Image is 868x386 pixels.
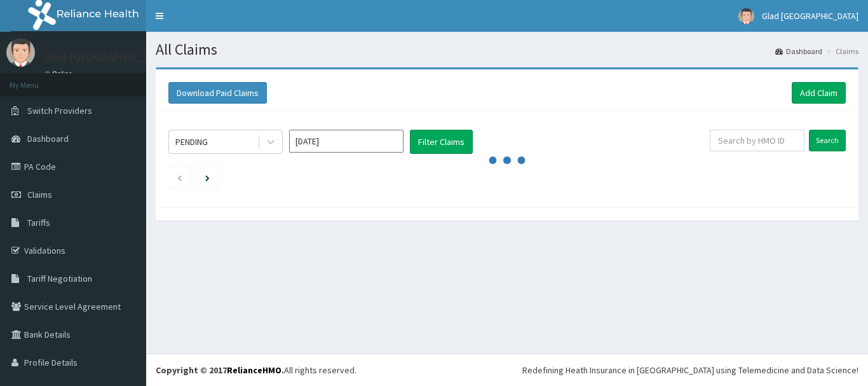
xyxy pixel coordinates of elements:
[177,172,182,183] a: Previous page
[146,354,868,386] footer: All rights reserved.
[775,46,822,57] a: Dashboard
[205,172,210,183] a: Next page
[824,46,858,57] li: Claims
[289,130,403,153] input: Select Month and Year
[762,10,858,22] span: Glad [GEOGRAPHIC_DATA]
[27,273,92,284] span: Tariff Negotiation
[488,141,526,179] svg: audio-loading
[710,130,804,151] input: Search by HMO ID
[410,130,473,154] button: Filter Claims
[27,105,92,116] span: Switch Providers
[156,41,858,58] h1: All Claims
[738,8,754,24] img: User Image
[27,189,52,200] span: Claims
[227,364,281,376] a: RelianceHMO
[156,364,284,376] strong: Copyright © 2017 .
[44,52,174,63] p: Glad [GEOGRAPHIC_DATA]
[175,135,208,148] div: PENDING
[6,38,35,67] img: User Image
[44,69,75,78] a: Online
[27,217,50,228] span: Tariffs
[809,130,846,151] input: Search
[522,364,858,376] div: Redefining Heath Insurance in [GEOGRAPHIC_DATA] using Telemedicine and Data Science!
[168,82,267,104] button: Download Paid Claims
[27,133,69,144] span: Dashboard
[792,82,846,104] a: Add Claim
